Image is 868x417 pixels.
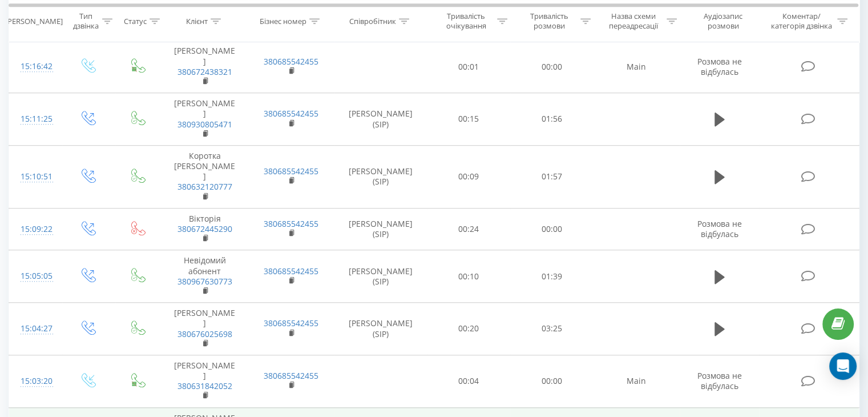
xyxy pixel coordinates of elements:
div: Аудіозапис розмови [690,12,757,31]
span: Розмова не відбулась [697,56,742,77]
td: [PERSON_NAME] (SIP) [334,93,427,146]
a: 380631842052 [177,380,232,391]
td: [PERSON_NAME] [162,41,248,93]
div: Open Intercom Messenger [829,352,857,380]
td: [PERSON_NAME] (SIP) [334,303,427,355]
a: 380672438321 [177,66,232,77]
td: 00:00 [510,208,593,250]
div: 15:10:51 [21,166,51,188]
td: 03:25 [510,303,593,355]
td: 01:39 [510,250,593,303]
td: Main [593,41,679,93]
a: 380685542455 [264,218,318,229]
a: 380632120777 [177,181,232,192]
td: [PERSON_NAME] [162,303,248,355]
td: 00:24 [427,208,510,250]
a: 380685542455 [264,166,318,177]
a: 380967630773 [177,276,232,287]
td: [PERSON_NAME] (SIP) [334,145,427,208]
div: 15:05:05 [21,265,51,287]
div: Назва схеми переадресації [604,12,664,31]
a: 380676025698 [177,328,232,339]
td: 00:01 [427,41,510,93]
td: 01:56 [510,93,593,146]
div: [PERSON_NAME] [5,17,63,26]
a: 380930805471 [177,119,232,130]
span: Розмова не відбулась [697,370,742,391]
span: Розмова не відбулась [697,218,742,239]
td: 00:09 [427,145,510,208]
td: 00:00 [510,355,593,407]
td: 00:15 [427,93,510,146]
a: 380685542455 [264,56,318,67]
div: Бізнес номер [260,17,306,26]
div: Тривалість очікування [438,12,495,31]
div: Клієнт [186,17,208,26]
td: Вікторія [162,208,248,250]
td: 00:10 [427,250,510,303]
td: [PERSON_NAME] [162,93,248,146]
td: Невідомий абонент [162,250,248,303]
td: [PERSON_NAME] (SIP) [334,208,427,250]
div: Коментар/категорія дзвінка [768,12,834,31]
td: 00:04 [427,355,510,407]
td: 01:57 [510,145,593,208]
div: 15:04:27 [21,318,51,340]
td: Коротка [PERSON_NAME] [162,145,248,208]
div: 15:09:22 [21,218,51,240]
div: 15:03:20 [21,370,51,392]
td: Main [593,355,679,407]
a: 380672445290 [177,223,232,234]
a: 380685542455 [264,318,318,328]
td: 00:00 [510,41,593,93]
td: [PERSON_NAME] (SIP) [334,250,427,303]
div: 15:16:42 [21,55,51,78]
a: 380685542455 [264,370,318,381]
div: Співробітник [349,17,396,26]
div: Тривалість розмови [520,12,578,31]
a: 380685542455 [264,266,318,276]
a: 380685542455 [264,108,318,119]
div: Тип дзвінка [72,12,99,31]
div: Статус [124,17,147,26]
td: 00:20 [427,303,510,355]
td: [PERSON_NAME] [162,355,248,407]
div: 15:11:25 [21,108,51,130]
